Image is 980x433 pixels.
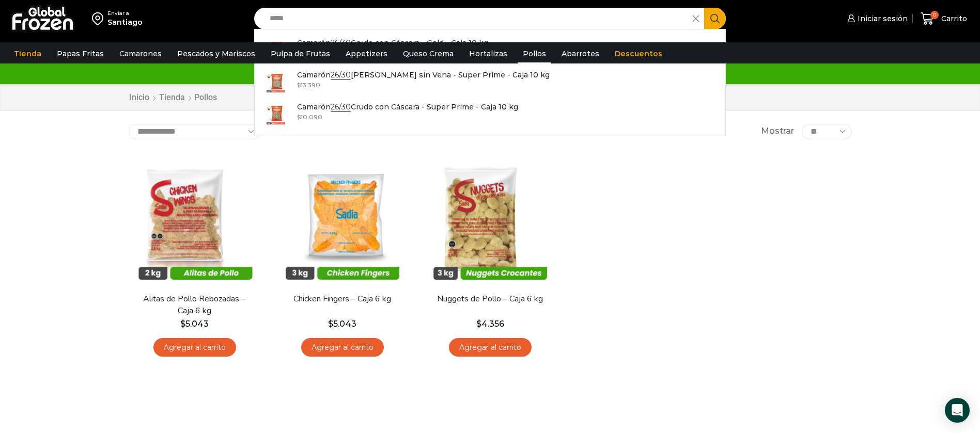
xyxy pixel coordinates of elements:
a: Abarrotes [556,44,604,63]
bdi: 13.390 [297,81,320,89]
span: Iniciar sesión [855,13,908,24]
a: Agregar al carrito: “Alitas de Pollo Rebozadas - Caja 6 kg” [153,338,236,357]
button: Search button [704,8,726,29]
a: Iniciar sesión [845,8,908,29]
a: Inicio [129,92,150,104]
nav: Breadcrumb [129,92,217,104]
bdi: 4.356 [476,319,504,329]
a: Agregar al carrito: “Chicken Fingers - Caja 6 kg” [301,338,384,357]
a: Appetizers [340,44,393,63]
span: Carrito [939,13,967,24]
a: Agregar al carrito: “Nuggets de Pollo - Caja 6 kg” [449,338,532,357]
span: $ [180,319,185,329]
strong: 26/30 [331,102,351,112]
a: Camarón26/30[PERSON_NAME] sin Vena - Super Prime - Caja 10 kg $13.390 [255,67,726,99]
span: $ [476,319,481,329]
a: Camarón26/30Crudo con Cáscara - Gold - Caja 10 kg $8.340 [255,35,726,67]
a: Queso Crema [398,44,459,63]
a: 0 Carrito [918,7,970,31]
a: Camarones [114,44,167,63]
h1: Pollos [194,92,217,102]
a: Nuggets de Pollo – Caja 6 kg [430,293,549,305]
a: Alitas de Pollo Rebozadas – Caja 6 kg [135,293,254,317]
bdi: 5.043 [328,319,356,329]
select: Pedido de la tienda [129,124,260,139]
span: 0 [930,11,939,19]
a: Tienda [9,44,46,63]
bdi: 10.090 [297,113,322,121]
img: address-field-icon.svg [92,10,107,27]
p: Camarón Crudo con Cáscara - Gold - Caja 10 kg [297,37,488,49]
div: Enviar a [107,10,143,17]
a: Hortalizas [464,44,512,63]
p: Camarón [PERSON_NAME] sin Vena - Super Prime - Caja 10 kg [297,69,550,81]
div: Open Intercom Messenger [945,398,970,423]
strong: 26/30 [331,70,351,80]
a: Pulpa de Frutas [266,44,335,63]
span: $ [297,113,301,121]
span: $ [297,81,301,89]
a: Descuentos [610,44,667,63]
a: Chicken Fingers – Caja 6 kg [283,293,401,305]
a: Camarón26/30Crudo con Cáscara - Super Prime - Caja 10 kg $10.090 [255,99,726,131]
div: Santiago [107,17,143,27]
bdi: 5.043 [180,319,209,329]
span: $ [328,319,333,329]
a: Tienda [159,92,185,104]
a: Pescados y Mariscos [172,44,260,63]
a: Papas Fritas [52,44,109,63]
span: Mostrar [761,125,794,137]
a: Pollos [518,44,551,63]
strong: 26/30 [331,38,351,48]
p: Camarón Crudo con Cáscara - Super Prime - Caja 10 kg [297,101,518,113]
